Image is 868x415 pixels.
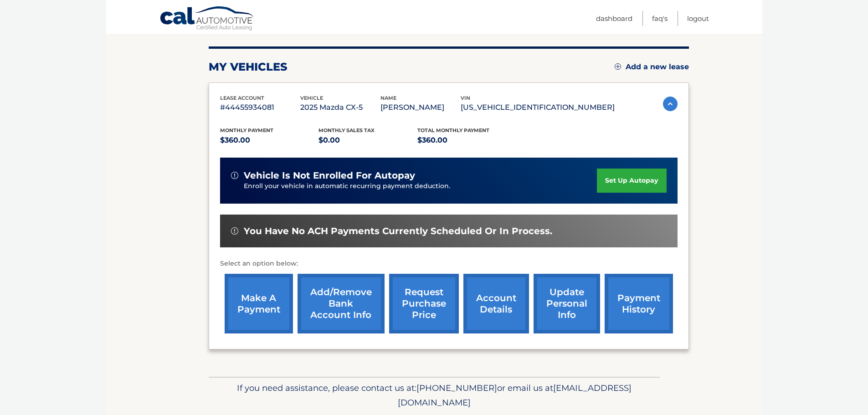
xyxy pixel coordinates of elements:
[209,60,288,74] h2: my vehicles
[220,127,273,133] span: Monthly Payment
[380,95,396,101] span: name
[220,95,264,101] span: lease account
[159,6,255,32] a: Cal Automotive
[534,274,600,333] a: update personal info
[244,181,597,191] p: Enroll your vehicle in automatic recurring payment deduction.
[244,170,415,181] span: vehicle is not enrolled for autopay
[220,101,300,114] p: #44455934081
[398,383,632,408] span: [EMAIL_ADDRESS][DOMAIN_NAME]
[300,101,380,114] p: 2025 Mazda CX-5
[231,172,238,179] img: alert-white.svg
[380,101,461,114] p: [PERSON_NAME]
[605,274,673,333] a: payment history
[389,274,459,333] a: request purchase price
[652,11,668,26] a: FAQ's
[244,225,552,237] span: You have no ACH payments currently scheduled or in process.
[318,127,375,133] span: Monthly sales Tax
[597,169,666,193] a: set up autopay
[417,127,489,133] span: Total Monthly Payment
[225,274,293,333] a: make a payment
[417,134,516,147] p: $360.00
[220,134,319,147] p: $360.00
[215,381,654,410] p: If you need assistance, please contact us at: or email us at
[220,258,678,269] p: Select an option below:
[461,95,470,101] span: vin
[615,62,689,72] a: Add a new lease
[463,274,529,333] a: account details
[663,97,678,111] img: accordion-active.svg
[596,11,632,26] a: Dashboard
[231,227,238,235] img: alert-white.svg
[461,101,615,114] p: [US_VEHICLE_IDENTIFICATION_NUMBER]
[416,383,497,393] span: [PHONE_NUMBER]
[318,134,417,147] p: $0.00
[615,63,621,70] img: add.svg
[298,274,385,333] a: Add/Remove bank account info
[687,11,709,26] a: Logout
[300,95,323,101] span: vehicle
